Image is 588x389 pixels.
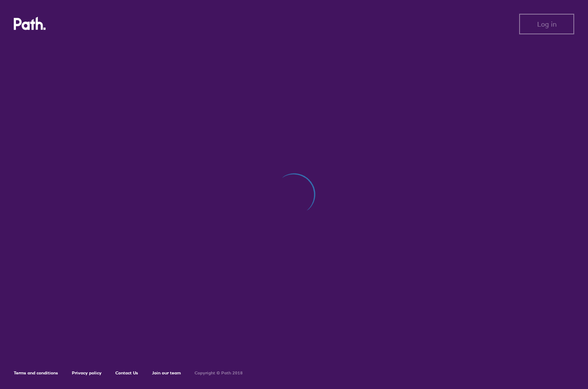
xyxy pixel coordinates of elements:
[195,371,243,376] h6: Copyright © Path 2018
[72,370,102,376] a: Privacy policy
[115,370,138,376] a: Contact Us
[519,14,574,34] button: Log in
[537,20,557,28] span: Log in
[152,370,181,376] a: Join our team
[14,370,58,376] a: Terms and conditions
